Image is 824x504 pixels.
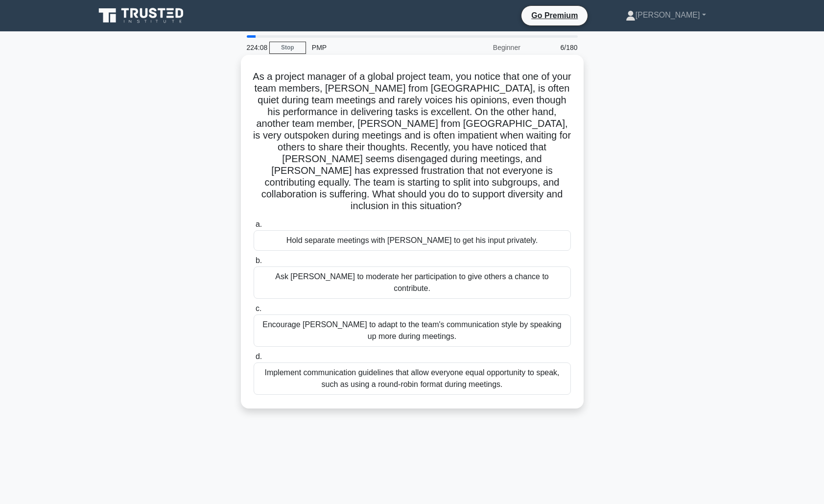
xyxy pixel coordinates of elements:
div: Implement communication guidelines that allow everyone equal opportunity to speak, such as using ... [254,362,571,395]
div: Ask [PERSON_NAME] to moderate her participation to give others a chance to contribute. [254,266,571,299]
div: Encourage [PERSON_NAME] to adapt to the team's communication style by speaking up more during mee... [254,314,571,347]
div: 224:08 [241,38,269,57]
span: d. [256,352,262,360]
span: b. [256,256,262,264]
a: [PERSON_NAME] [602,5,730,25]
a: Stop [269,42,306,54]
div: PMP [306,38,441,57]
div: Beginner [441,38,526,57]
span: a. [256,220,262,228]
span: c. [256,304,261,312]
h5: As a project manager of a global project team, you notice that one of your team members, [PERSON_... [253,71,572,213]
a: Go Premium [525,9,584,22]
div: Hold separate meetings with [PERSON_NAME] to get his input privately. [254,230,571,251]
div: 6/180 [526,38,584,57]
